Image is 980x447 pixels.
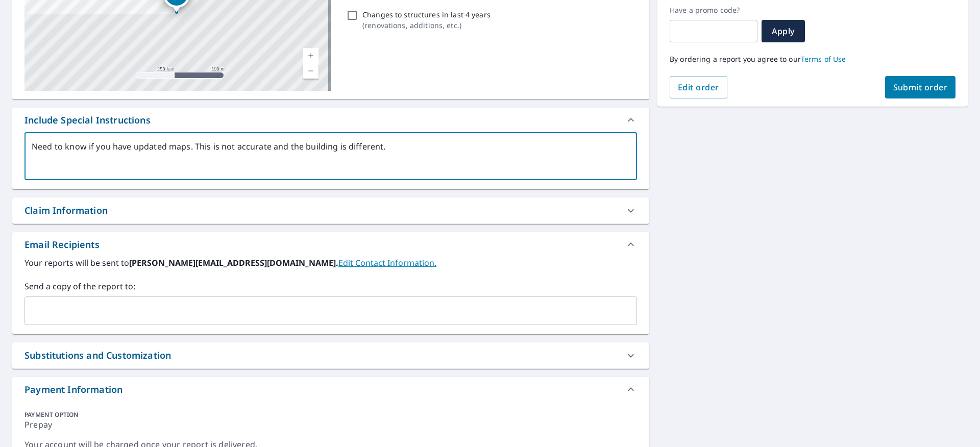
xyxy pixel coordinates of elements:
[24,204,108,217] div: Claim Information
[303,48,318,63] a: Current Level 17, Zoom In
[24,238,100,252] div: Email Recipients
[801,54,846,64] a: Terms of Use
[770,26,797,37] span: Apply
[12,377,649,402] div: Payment Information
[893,82,948,93] span: Submit order
[362,20,491,31] p: ( renovations, additions, etc. )
[24,257,637,269] label: Your reports will be sent to
[670,76,727,98] button: Edit order
[12,197,649,224] div: Claim Information
[670,6,757,15] label: Have a promo code?
[129,257,338,268] b: [PERSON_NAME][EMAIL_ADDRESS][DOMAIN_NAME].
[24,419,637,439] div: Prepay
[32,142,630,171] textarea: Need to know if you have updated maps. This is not accurate and the building is different.
[24,280,637,292] label: Send a copy of the report to:
[678,82,719,93] span: Edit order
[24,410,637,419] div: PAYMENT OPTION
[12,108,649,132] div: Include Special Instructions
[24,349,171,362] div: Substitutions and Customization
[24,383,122,396] div: Payment Information
[24,113,151,127] div: Include Special Instructions
[338,257,436,268] a: EditContactInfo
[762,20,805,42] button: Apply
[12,232,649,257] div: Email Recipients
[885,76,956,98] button: Submit order
[362,9,491,20] p: Changes to structures in last 4 years
[670,55,955,64] p: By ordering a report you agree to our
[12,342,649,368] div: Substitutions and Customization
[303,63,318,79] a: Current Level 17, Zoom Out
